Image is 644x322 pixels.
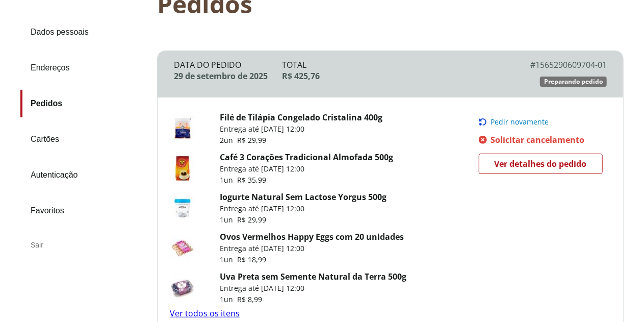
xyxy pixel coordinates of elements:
[20,18,149,46] a: Dados pessoais
[20,197,149,225] a: Favoritos
[479,154,603,174] a: Ver detalhes do pedido
[170,195,195,221] img: Iogurte Natural Sem Lactose Yorgus 500G
[119,60,164,67] div: Palavras-chave
[20,54,149,82] a: Endereços
[220,191,387,203] a: Iogurte Natural Sem Lactose Yorgus 500g
[108,59,116,67] img: tab_keywords_by_traffic_grey.svg
[220,152,393,163] a: Café 3 Corações Tradicional Almofada 500g
[220,231,404,242] a: Ovos Vermelhos Happy Eggs com 20 unidades
[479,134,609,145] a: Solicitar cancelamento
[479,118,609,126] button: Pedir novamente
[220,175,237,185] span: 1 un
[282,59,499,70] div: Total
[491,118,549,126] span: Pedir novamente
[20,90,149,117] a: Pedidos
[499,59,607,70] div: # 1565290609704-01
[27,27,146,35] div: [PERSON_NAME]: [DOMAIN_NAME]
[220,215,237,225] span: 1 un
[491,134,585,145] span: Solicitar cancelamento
[220,271,406,282] a: Uva Preta sem Semente Natural da Terra 500g
[237,215,266,225] span: R$ 29,99
[16,16,24,24] img: logo_orange.svg
[220,112,382,123] a: Filé de Tilápia Congelado Cristalina 400g
[220,164,393,174] p: Entrega até [DATE] 12:00
[220,255,237,264] span: 1 un
[16,27,24,35] img: website_grey.svg
[174,59,282,70] div: Data do Pedido
[237,294,262,304] span: R$ 8,99
[237,175,266,185] span: R$ 35,99
[220,124,382,134] p: Entrega até [DATE] 12:00
[282,70,499,82] div: R$ 425,76
[220,294,237,304] span: 1 un
[170,275,195,301] img: Uva Preta sem Semente Natural da Terra 500g
[170,308,240,319] a: Ver todos os itens
[495,156,587,171] span: Ver detalhes do pedido
[220,283,406,293] p: Entrega até [DATE] 12:00
[170,235,195,261] img: Ovos Vermelhos Happy Eggs com 20 unidades
[170,156,195,181] img: Café 3 Corações Tradicional Almofada 500g
[220,243,404,254] p: Entrega até [DATE] 12:00
[54,60,78,67] div: Domínio
[20,233,149,257] div: Sair
[544,78,603,86] span: Preparando pedido
[42,59,50,67] img: tab_domain_overview_orange.svg
[20,161,149,189] a: Autenticação
[237,255,266,264] span: R$ 18,99
[237,135,266,145] span: R$ 29,99
[20,126,149,153] a: Cartões
[174,70,282,82] div: 29 de setembro de 2025
[220,135,237,145] span: 2 un
[29,16,50,24] div: v 4.0.25
[170,116,195,141] img: Filé de Tilápia Congelado Cristalina 400g
[220,204,387,214] p: Entrega até [DATE] 12:00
